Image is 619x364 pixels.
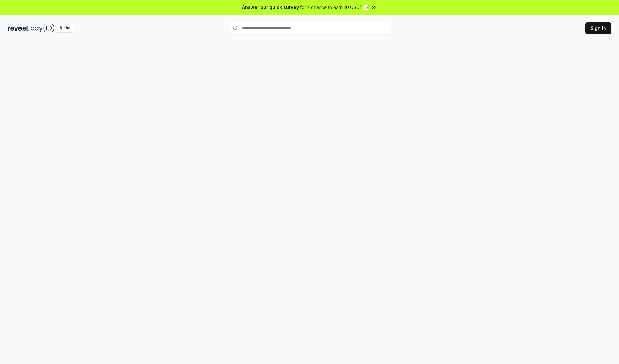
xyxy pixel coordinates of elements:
button: Sign In [585,22,611,34]
span: Answer our quick survey [242,4,299,11]
img: reveel_dark [8,24,29,32]
span: for a chance to earn 10 USDT 📝 [300,4,369,11]
img: pay_id [31,24,54,32]
div: Alpha [56,24,74,32]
